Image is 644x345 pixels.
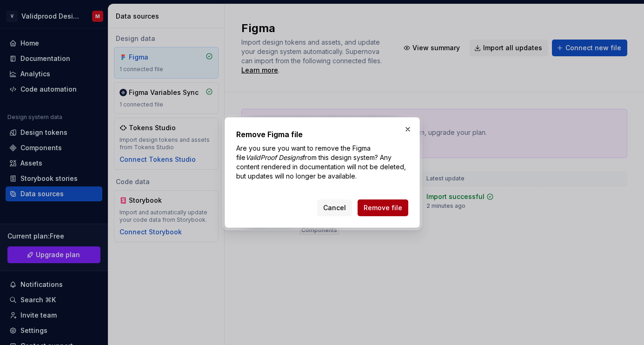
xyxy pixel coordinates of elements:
span: Cancel [323,203,346,212]
p: Are you sure you want to remove the Figma file from this design system? Any content rendered in d... [236,144,408,181]
button: Cancel [317,199,352,216]
h2: Remove Figma file [236,129,408,140]
i: ValidProof Designs [246,153,303,161]
span: Remove file [364,203,402,212]
button: Remove file [358,199,408,216]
